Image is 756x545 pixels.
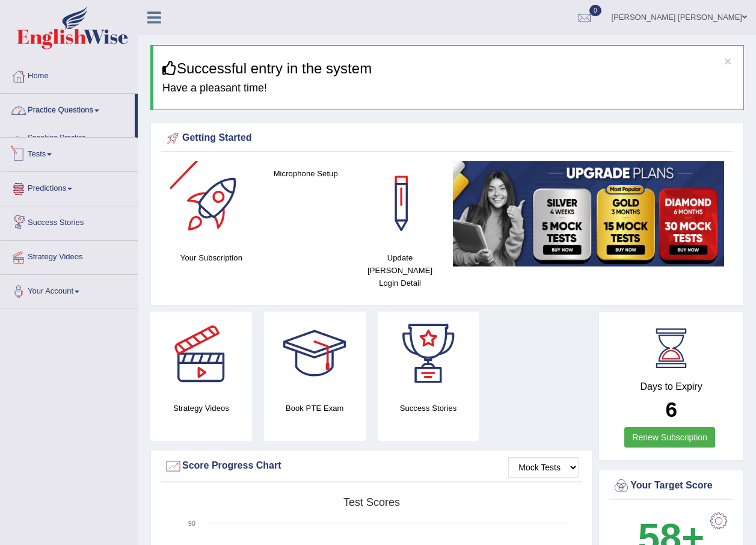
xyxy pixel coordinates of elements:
[1,94,135,124] a: Practice Questions
[453,161,724,266] img: small5.jpg
[164,129,730,147] div: Getting Started
[1,275,138,305] a: Your Account
[162,82,734,94] h4: Have a pleasant time!
[1,241,138,271] a: Strategy Videos
[265,167,347,180] h4: Microphone Setup
[724,55,731,67] button: ×
[150,402,252,414] h4: Strategy Videos
[264,402,366,414] h4: Book PTE Exam
[612,381,730,392] h4: Days to Expiry
[22,128,135,149] a: Speaking Practice
[188,520,195,527] text: 90
[164,457,579,475] div: Score Progress Chart
[1,206,138,236] a: Success Stories
[624,427,715,448] a: Renew Subscription
[1,138,138,168] a: Tests
[359,251,441,289] h4: Update [PERSON_NAME] Login Detail
[343,496,400,508] tspan: Test scores
[612,477,730,495] div: Your Target Score
[589,5,601,16] span: 0
[665,398,677,421] b: 6
[170,251,253,264] h4: Your Subscription
[162,61,734,76] h3: Successful entry in the system
[1,172,138,202] a: Predictions
[1,60,138,90] a: Home
[378,402,479,414] h4: Success Stories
